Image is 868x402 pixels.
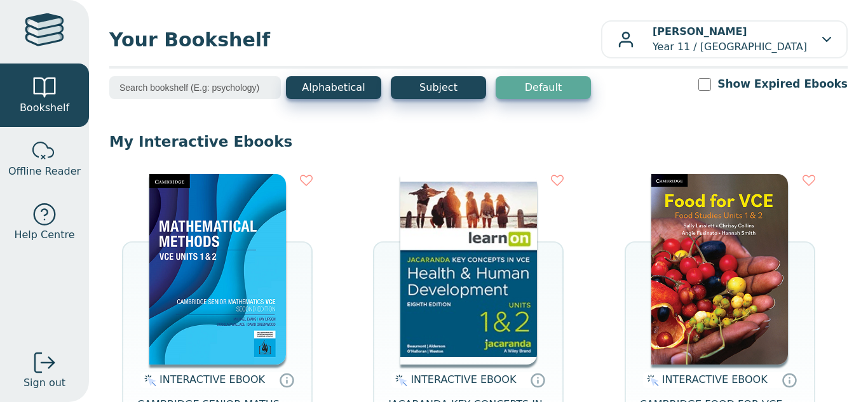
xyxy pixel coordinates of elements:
[643,373,659,388] img: interactive.svg
[286,76,381,99] button: Alphabetical
[140,373,156,388] img: interactive.svg
[391,76,486,99] button: Subject
[279,372,294,387] a: Interactive eBooks are accessed online via the publisher’s portal. They contain interactive resou...
[653,25,747,37] b: [PERSON_NAME]
[651,174,788,365] img: abc634eb-1245-4f65-ae46-0424a4401f81.png
[109,132,848,151] p: My Interactive Ebooks
[662,373,768,385] span: INTERACTIVE EBOOK
[601,20,848,58] button: [PERSON_NAME]Year 11 / [GEOGRAPHIC_DATA]
[8,164,81,179] span: Offline Reader
[20,100,69,116] span: Bookshelf
[653,24,807,55] p: Year 11 / [GEOGRAPHIC_DATA]
[410,373,516,385] span: INTERACTIVE EBOOK
[391,373,407,388] img: interactive.svg
[782,372,797,387] a: Interactive eBooks are accessed online via the publisher’s portal. They contain interactive resou...
[400,174,537,365] img: db0c0c84-88f5-4982-b677-c50e1668d4a0.jpg
[149,174,286,365] img: 0b3c2c99-4463-4df4-a628-40244046fa74.png
[14,227,74,243] span: Help Centre
[159,373,265,385] span: INTERACTIVE EBOOK
[24,375,65,391] span: Sign out
[109,76,281,99] input: Search bookshelf (E.g: psychology)
[109,25,601,54] span: Your Bookshelf
[530,372,545,387] a: Interactive eBooks are accessed online via the publisher’s portal. They contain interactive resou...
[496,76,591,99] button: Default
[717,76,848,92] label: Show Expired Ebooks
